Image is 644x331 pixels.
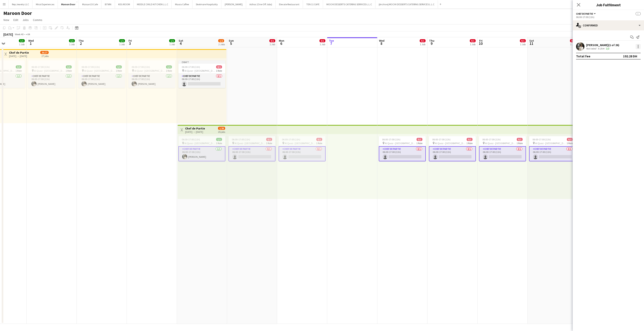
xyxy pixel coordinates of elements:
[529,39,534,43] span: Sat
[378,41,384,46] span: 8
[31,17,44,23] a: Comms
[266,138,272,141] span: 0/1
[379,146,426,161] app-card-role: Chef de Partie0/106:00-17:00 (11h)
[529,146,576,161] app-card-role: Chef de Partie0/106:00-17:00 (11h)
[128,60,175,88] div: 06:00-17:00 (11h)1/1 Al Quoz - [GEOGRAPHIC_DATA]1 RoleChef de Partie1/106:00-17:00 (11h)[PERSON_N...
[169,39,175,42] span: 1/1
[375,0,438,8] button: {Archive} MOCHI DESSERTS CATERING SERVICES L.L.C
[216,142,222,145] span: 1 Role
[9,0,32,8] button: Rep Jewelry LLC
[128,74,175,88] app-card-role: Chef de Partie1/106:00-17:00 (11h)[PERSON_NAME]
[532,138,551,141] span: 06:00-17:00 (11h)
[78,60,125,88] div: 06:00-17:00 (11h)1/1 Al Quoz - [GEOGRAPHIC_DATA]1 RoleChef de Partie1/106:00-17:00 (11h)[PERSON_N...
[276,0,303,8] button: Elevate Restaurant
[385,142,416,145] span: Al Quoz - [GEOGRAPHIC_DATA]
[182,65,200,69] span: 06:00-17:00 (11h)
[40,51,49,54] span: 26/27
[479,146,526,161] app-card-role: Chef de Partie0/106:00-17:00 (11h)
[573,20,644,30] div: Confirmed
[128,41,132,46] span: 3
[479,136,526,161] div: 06:00-17:00 (11h)0/1 Al Quoz - [GEOGRAPHIC_DATA]1 RoleChef de Partie0/106:00-17:00 (11h)
[66,69,72,72] span: 1 Role
[228,41,234,46] span: 5
[221,0,246,8] button: [PERSON_NAME]
[28,74,75,88] app-card-role: Chef de Partie1/106:00-17:00 (11h)[PERSON_NAME]
[279,39,284,43] span: Mon
[28,41,34,46] span: 1
[218,130,225,133] div: 26 jobs
[467,138,473,141] span: 0/1
[3,18,9,22] span: View
[316,138,322,141] span: 0/1
[172,0,192,8] button: Masra Coffee
[479,41,483,46] span: 10
[535,142,567,145] span: Al Quoz - [GEOGRAPHIC_DATA]
[134,0,172,8] button: MIDDLE CHILD KITCHEN L.L.C
[420,39,426,42] span: 0/1
[129,39,132,43] span: Fri
[169,43,175,46] div: 1 Job
[520,39,526,42] span: 0/1
[316,142,322,145] span: 1 Role
[216,69,222,72] span: 1 Role
[185,130,205,133] div: [DATE] → [DATE]
[178,60,225,88] app-job-card: Draft06:00-17:00 (11h)0/1 Al Quoz - [GEOGRAPHIC_DATA]1 RoleChef de Partie0/106:00-17:00 (11h)
[586,43,619,47] div: [PERSON_NAME] (1 of 26)
[323,0,375,8] button: MOCHI DESSERTS CATERING SERVICES L.L.C
[33,18,42,22] span: Comms
[470,39,476,42] span: 0/1
[115,0,134,8] button: KEG ROOM
[570,39,576,42] span: 0/1
[529,41,534,46] span: 11
[282,138,300,141] span: 06:00-17:00 (11h)
[28,60,75,88] app-job-card: 06:00-17:00 (11h)1/1 Al Quoz - [GEOGRAPHIC_DATA]1 RoleChef de Partie1/106:00-17:00 (11h)[PERSON_N...
[21,17,30,23] a: Jobs
[218,43,225,46] div: 2 Jobs
[69,39,75,42] span: 1/1
[429,39,434,43] span: Thu
[479,39,483,43] span: Fri
[101,0,115,8] button: BTWN
[417,138,422,141] span: 0/1
[567,138,573,141] span: 0/1
[119,43,125,46] div: 1 Job
[16,65,22,69] span: 1/1
[420,43,425,46] div: 1 Job
[31,65,50,69] span: 06:00-17:00 (11h)
[66,65,72,69] span: 1/1
[119,39,125,42] span: 1/1
[278,41,284,46] span: 6
[623,54,637,58] div: 192.28 DH
[2,17,11,23] a: View
[517,142,523,145] span: 1 Role
[3,32,13,36] div: [DATE]
[26,33,30,36] div: +04
[32,0,58,8] button: Miral Experiences
[482,138,501,141] span: 06:00-17:00 (11h)
[34,69,66,72] span: Al Quoz - [GEOGRAPHIC_DATA]
[485,142,517,145] span: Al Quoz - [GEOGRAPHIC_DATA]
[229,136,275,161] div: 06:00-17:00 (11h)0/1 Al Quoz - [GEOGRAPHIC_DATA]1 RoleChef de Partie0/106:00-17:00 (11h)
[416,142,422,145] span: 1 Role
[576,12,593,15] span: Chef de Partie
[269,39,275,42] span: 0/1
[570,43,576,46] div: 1 Job
[470,43,475,46] div: 1 Job
[279,136,326,161] app-job-card: 06:00-17:00 (11h)0/1 Al Quoz - [GEOGRAPHIC_DATA]1 RoleChef de Partie0/106:00-17:00 (11h)
[178,146,225,161] app-card-role: Chef de Partie1/106:00-17:00 (11h)[PERSON_NAME]
[19,43,25,46] div: 1 Job
[116,65,122,69] span: 1/1
[266,142,272,145] span: 1 Role
[28,39,34,43] span: Wed
[567,142,573,145] span: 1 Role
[382,138,400,141] span: 06:00-17:00 (11h)
[78,74,125,88] app-card-role: Chef de Partie1/106:00-17:00 (11h)[PERSON_NAME]
[184,142,216,145] span: Al Quoz - [GEOGRAPHIC_DATA]
[166,65,172,69] span: 1/1
[9,54,29,58] div: [DATE] → [DATE]
[19,39,25,42] span: 1/1
[428,41,434,46] span: 9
